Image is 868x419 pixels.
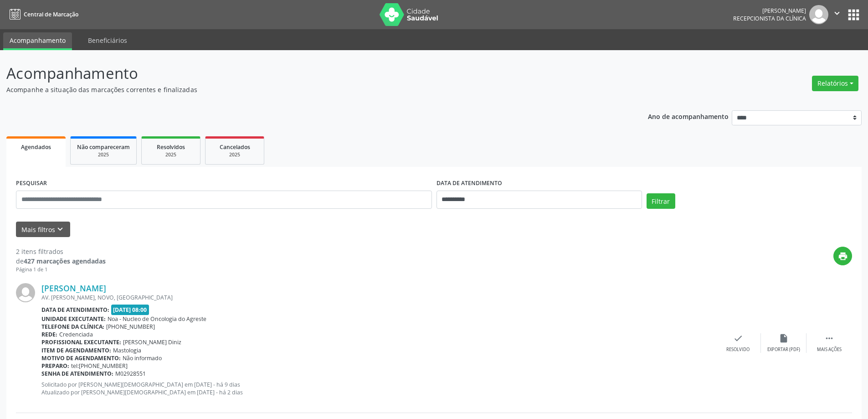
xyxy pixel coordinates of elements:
[648,110,729,122] p: Ano de acompanhamento
[41,338,121,346] b: Profissional executante:
[111,305,149,315] span: [DATE] 08:00
[16,266,106,274] div: Página 1 de 1
[16,256,106,266] div: de
[212,151,257,158] div: 2025
[41,331,57,338] b: Rede:
[21,143,51,151] span: Agendados
[828,5,846,24] button: 
[106,323,155,331] span: [PHONE_NUMBER]
[812,76,858,91] button: Relatórios
[779,333,789,343] i: insert_drive_file
[16,283,35,302] img: img
[809,5,828,24] img: img
[838,251,848,261] i: print
[55,224,65,234] i: keyboard_arrow_down
[6,85,605,94] p: Acompanhe a situação das marcações correntes e finalizadas
[220,143,250,151] span: Cancelados
[157,143,185,151] span: Resolvidos
[108,315,206,323] span: Noa - Nucleo de Oncologia do Agreste
[41,381,715,396] p: Solicitado por [PERSON_NAME][DEMOGRAPHIC_DATA] em [DATE] - há 9 dias Atualizado por [PERSON_NAME]...
[41,306,109,314] b: Data de atendimento:
[733,7,806,15] div: [PERSON_NAME]
[647,193,675,209] button: Filtrar
[824,333,834,343] i: 
[6,7,78,22] a: Central de Marcação
[767,347,800,353] div: Exportar (PDF)
[41,294,715,301] div: AV. [PERSON_NAME], NOVO, [GEOGRAPHIC_DATA]
[77,143,130,151] span: Não compareceram
[6,62,605,85] p: Acompanhamento
[41,315,106,323] b: Unidade executante:
[3,32,72,50] a: Acompanhamento
[123,354,162,362] span: Não informado
[41,347,111,354] b: Item de agendamento:
[846,7,862,23] button: apps
[113,347,141,354] span: Mastologia
[733,15,806,22] span: Recepcionista da clínica
[24,257,106,265] strong: 427 marcações agendadas
[71,362,128,370] span: tel:[PHONE_NUMBER]
[16,247,106,256] div: 2 itens filtrados
[817,347,842,353] div: Mais ações
[41,354,121,362] b: Motivo de agendamento:
[77,151,130,158] div: 2025
[832,8,842,18] i: 
[41,323,104,331] b: Telefone da clínica:
[437,176,502,191] label: DATA DE ATENDIMENTO
[726,347,750,353] div: Resolvido
[16,222,70,238] button: Mais filtroskeyboard_arrow_down
[833,247,852,265] button: print
[16,176,47,191] label: PESQUISAR
[41,362,69,370] b: Preparo:
[41,283,106,293] a: [PERSON_NAME]
[115,370,146,378] span: M02928551
[59,331,93,338] span: Credenciada
[82,32,134,48] a: Beneficiários
[148,151,194,158] div: 2025
[123,338,181,346] span: [PERSON_NAME] Diniz
[41,370,113,378] b: Senha de atendimento:
[733,333,743,343] i: check
[24,10,78,18] span: Central de Marcação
